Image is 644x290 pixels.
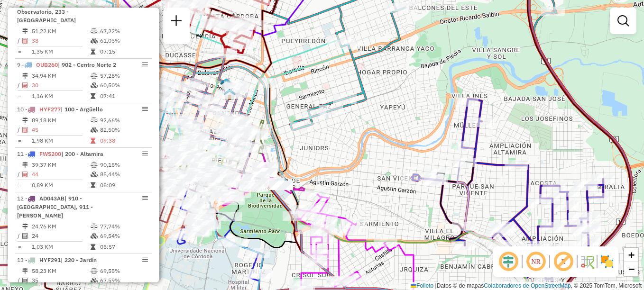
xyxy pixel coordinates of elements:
[100,116,147,125] td: 92,66%
[223,88,236,100] img: UDC - Córdoba
[624,262,638,276] a: Alejar
[552,250,575,273] span: Exibir rótulo
[435,282,437,289] span: |
[17,150,28,157] font: 11 -
[100,91,147,101] td: 07:41
[22,118,28,123] i: Distância Total
[17,276,22,285] td: /
[31,81,90,90] td: 30
[22,127,28,133] i: Total de Atividades
[298,225,322,234] div: Atividade não roteirizada - Ariel Missana
[91,82,98,88] i: % de utilização da cubagem
[100,136,147,145] td: 09:38
[91,268,98,274] i: % de utilização do peso
[91,233,98,239] i: % de utilização da cubagem
[220,78,232,90] img: UDC Cordoba
[142,195,148,201] em: Opções
[411,282,433,289] a: Folleto
[100,266,147,276] td: 69,55%
[100,27,147,36] td: 67,22%
[142,257,148,263] em: Opções
[61,106,103,113] span: | 100 - Argüello
[167,11,186,33] a: Nova sessão e pesquisa
[22,278,28,283] i: Total de Atividades
[91,28,98,34] i: % de utilização do peso
[17,136,22,145] td: =
[36,61,58,68] span: OUB260
[17,195,28,202] font: 12 -
[31,136,90,145] td: 1,98 KM
[100,160,147,170] td: 90,15%
[91,73,98,79] i: % de utilização do peso
[100,181,147,190] td: 08:09
[22,73,28,79] i: Distância Total
[22,268,28,274] i: Distância Total
[100,232,120,239] font: 69,54%
[17,61,24,68] font: 9 -
[91,118,98,123] i: % de utilização do peso
[624,248,638,262] a: Acercar
[39,150,61,157] span: FWS200
[91,278,98,283] i: % de utilização da cubagem
[100,37,120,44] font: 61,05%
[31,266,90,276] td: 58,23 KM
[17,125,22,135] td: /
[580,254,595,269] img: Fluxo de ruas
[17,170,22,179] td: /
[31,170,90,179] td: 44
[100,242,147,252] td: 05:57
[142,151,148,156] em: Opções
[100,71,147,81] td: 57,28%
[142,106,148,112] em: Opções
[628,249,635,261] span: +
[31,116,90,125] td: 89,18 KM
[100,47,147,56] td: 07:15
[91,127,98,133] i: % de utilização da cubagem
[91,38,98,44] i: % de utilização da cubagem
[599,254,615,269] img: Exibir/Ocultar setores
[58,61,116,68] span: | 902 - Centro Norte 2
[17,91,22,101] td: =
[39,106,61,113] span: HYF277
[408,282,644,290] div: Datos © de mapas , © 2025 TomTom, Microsoft
[31,125,90,135] td: 45
[17,256,28,263] font: 13 -
[22,162,28,168] i: Distância Total
[22,28,28,34] i: Distância Total
[39,195,64,202] span: AD043AB
[22,224,28,229] i: Distância Total
[31,160,90,170] td: 39,37 KM
[524,250,547,273] span: Ocultar NR
[31,276,90,285] td: 35
[91,49,95,54] i: Tempo total em rota
[31,231,90,241] td: 24
[100,171,120,178] font: 85,44%
[17,36,22,45] td: /
[31,91,90,101] td: 1,16 KM
[100,82,120,89] font: 60,50%
[17,181,22,190] td: =
[31,71,90,81] td: 34,94 KM
[91,138,95,144] i: Tempo total em rota
[142,62,148,67] em: Opções
[91,182,95,188] i: Tempo total em rota
[31,36,90,45] td: 38
[17,106,28,113] font: 10 -
[100,126,120,133] font: 82,50%
[22,172,28,177] i: Total de Atividades
[22,233,28,239] i: Total de Atividades
[91,244,95,250] i: Tempo total em rota
[17,231,22,241] td: /
[497,250,520,273] span: Ocultar deslocamento
[91,93,95,99] i: Tempo total em rota
[61,150,103,157] span: | 200 - Altamira
[628,263,635,275] span: −
[31,242,90,252] td: 1,03 KM
[91,224,98,229] i: % de utilização do peso
[484,282,570,289] a: Colaboradores de OpenStreetMap
[17,242,22,252] td: =
[17,47,22,56] td: =
[61,256,97,263] span: | 220 - Jardín
[614,11,633,30] a: Exibir filtros
[31,47,90,56] td: 1,35 KM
